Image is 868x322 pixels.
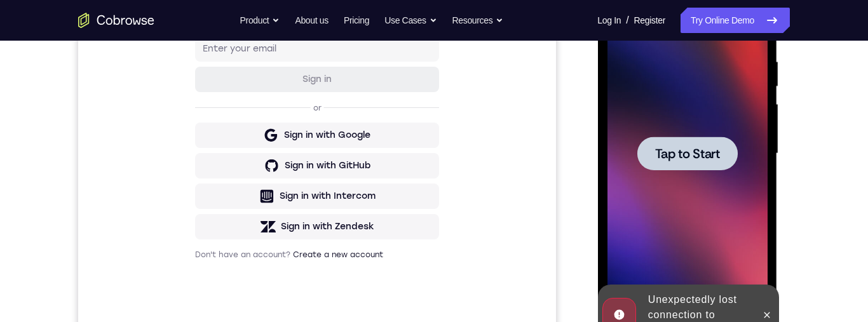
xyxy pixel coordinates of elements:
h1: Sign in to your account [117,87,361,105]
a: About us [295,8,328,33]
span: / [626,13,628,28]
div: Sign in with Intercom [201,269,297,281]
button: Use Cases [384,8,437,33]
div: Sign in with Zendesk [203,299,296,312]
div: Sign in with GitHub [207,238,292,251]
button: Product [240,8,280,33]
button: Sign in with Google [117,201,361,227]
button: Tap to Start [39,170,140,204]
a: Register [634,8,665,33]
button: Sign in with Zendesk [117,293,361,318]
div: Sign in with Google [206,208,292,220]
a: Try Online Demo [681,8,790,33]
input: Enter your email [125,121,353,134]
span: Tap to Start [57,181,122,194]
button: Resources [452,8,504,33]
button: Sign in [117,145,361,171]
p: or [233,182,246,192]
a: Pricing [344,8,369,33]
button: Sign in with Intercom [117,262,361,288]
a: Go to the home page [78,13,154,28]
button: Sign in with GitHub [117,232,361,257]
a: Log In [597,8,621,33]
